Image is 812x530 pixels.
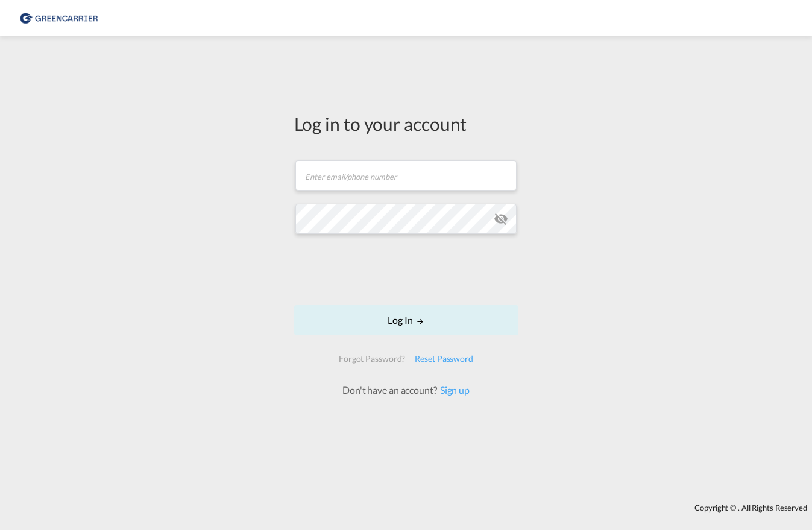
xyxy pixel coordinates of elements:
div: Reset Password [410,348,478,370]
img: 609dfd708afe11efa14177256b0082fb.png [18,5,99,32]
input: Enter email/phone number [295,160,517,191]
div: Log in to your account [294,111,518,136]
md-icon: icon-eye-off [494,212,508,226]
button: LOGIN [294,305,518,335]
a: Sign up [437,384,470,396]
div: Don't have an account? [329,383,483,397]
iframe: reCAPTCHA [315,246,498,293]
div: Forgot Password? [334,348,410,370]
